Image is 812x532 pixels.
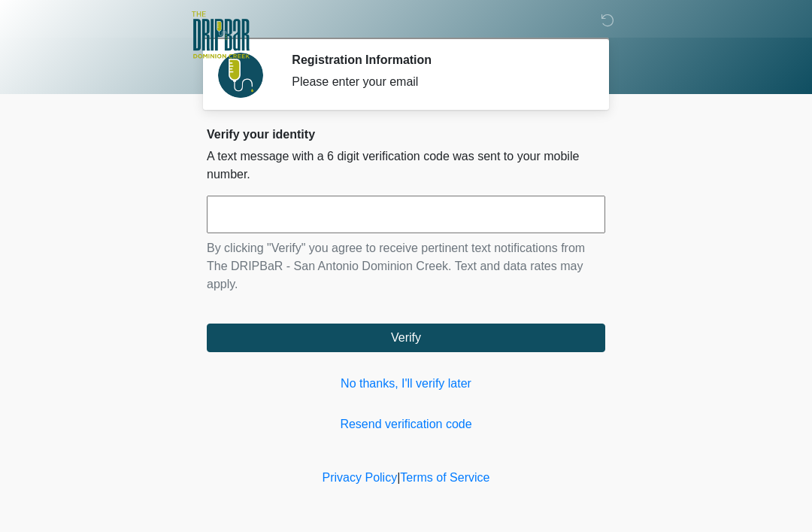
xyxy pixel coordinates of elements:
a: Privacy Policy [323,471,398,484]
a: No thanks, I'll verify later [207,375,605,393]
p: A text message with a 6 digit verification code was sent to your mobile number. [207,147,605,184]
button: Verify [207,324,605,352]
div: Please enter your email [292,73,583,91]
img: Agent Avatar [218,53,263,98]
p: By clicking "Verify" you agree to receive pertinent text notifications from The DRIPBaR - San Ant... [207,239,605,293]
a: Resend verification code [207,415,605,433]
img: The DRIPBaR - San Antonio Dominion Creek Logo [192,11,250,61]
a: | [397,471,400,484]
a: Terms of Service [400,471,489,484]
h2: Verify your identity [207,127,605,141]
